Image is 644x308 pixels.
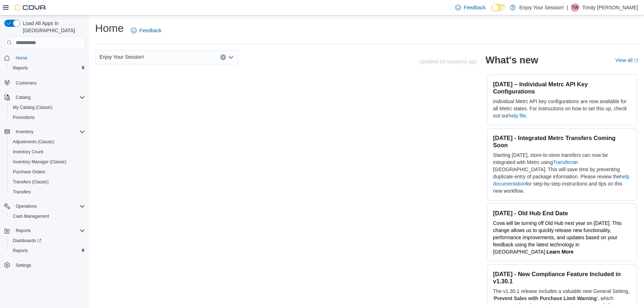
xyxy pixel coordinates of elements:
[10,246,85,255] span: Reports
[16,80,36,86] span: Customers
[571,3,579,12] div: Trinity Walker
[139,27,161,34] span: Feedback
[615,57,638,63] a: View allExternal link
[13,78,85,87] span: Customers
[10,158,85,166] span: Inventory Manager (Classic)
[1,260,88,270] button: Settings
[13,93,33,102] button: Catalog
[13,238,41,244] span: Dashboards
[10,64,31,72] a: Reports
[13,202,85,211] span: Operations
[99,53,144,61] span: Enjoy Your Session!
[572,3,579,12] span: TW
[493,134,631,149] h3: [DATE] - Integrated Metrc Transfers Coming Soon
[10,113,38,122] a: Promotions
[493,98,631,119] p: Individual Metrc API key configurations are now available for all Metrc states. For instructions ...
[10,64,85,72] span: Reports
[10,212,52,221] a: Cash Management
[486,54,538,66] h2: What's new
[10,188,34,196] a: Transfers
[419,59,477,64] p: Updated 10 minute(s) ago
[10,138,85,146] span: Adjustments (Classic)
[7,246,88,256] button: Reports
[10,246,31,255] a: Reports
[14,4,46,11] img: Cova
[13,226,85,235] span: Reports
[13,202,40,211] button: Operations
[13,261,85,270] span: Settings
[16,203,37,209] span: Operations
[13,93,85,102] span: Catalog
[13,159,67,165] span: Inventory Manager (Classic)
[13,53,85,62] span: Home
[10,103,55,112] a: My Catalog (Classic)
[128,23,164,38] a: Feedback
[7,63,88,73] button: Reports
[13,226,34,235] button: Reports
[228,54,234,60] button: Open list of options
[10,148,46,156] a: Inventory Count
[13,213,49,219] span: Cash Management
[567,3,568,12] p: |
[95,21,124,35] h1: Home
[16,129,33,135] span: Inventory
[10,103,85,112] span: My Catalog (Classic)
[1,77,88,88] button: Customers
[10,113,85,122] span: Promotions
[13,79,39,87] a: Customers
[7,157,88,167] button: Inventory Manager (Classic)
[13,169,45,175] span: Purchase Orders
[7,187,88,197] button: Transfers
[4,50,85,289] nav: Complex example
[1,226,88,236] button: Reports
[7,167,88,177] button: Purchase Orders
[16,55,27,61] span: Home
[493,210,631,217] h3: [DATE] - Old Hub End Date
[13,127,36,136] button: Inventory
[10,138,57,146] a: Adjustments (Classic)
[13,127,85,136] span: Inventory
[13,189,31,195] span: Transfers
[493,81,631,95] h3: [DATE] – Individual Metrc API Key Configurations
[13,115,35,120] span: Promotions
[10,178,51,186] a: Transfers (Classic)
[7,112,88,122] button: Promotions
[464,4,486,11] span: Feedback
[493,270,631,285] h3: [DATE] - New Compliance Feature Included in v1.30.1
[13,179,49,185] span: Transfers (Classic)
[10,148,85,156] span: Inventory Count
[1,201,88,211] button: Operations
[13,54,30,62] a: Home
[493,151,631,194] p: Starting [DATE], store-to-store transfers can now be integrated with Metrc using in [GEOGRAPHIC_D...
[7,137,88,147] button: Adjustments (Classic)
[1,53,88,63] button: Home
[10,188,85,196] span: Transfers
[10,236,44,245] a: Dashboards
[508,113,526,119] a: help file
[1,92,88,102] button: Catalog
[634,58,638,63] svg: External link
[582,3,638,12] p: Trinity [PERSON_NAME]
[13,248,28,254] span: Reports
[16,263,31,268] span: Settings
[1,127,88,137] button: Inventory
[519,3,564,12] p: Enjoy Your Session!
[10,168,85,176] span: Purchase Orders
[20,20,85,34] span: Load All Apps in [GEOGRAPHIC_DATA]
[13,139,54,145] span: Adjustments (Classic)
[491,4,506,11] input: Dark Mode
[13,261,34,270] a: Settings
[10,178,85,186] span: Transfers (Classic)
[16,228,31,234] span: Reports
[494,295,597,301] strong: Prevent Sales with Purchase Limit Warning
[7,147,88,157] button: Inventory Count
[7,102,88,112] button: My Catalog (Classic)
[546,249,573,255] a: Learn More
[7,211,88,221] button: Cash Management
[553,159,574,165] a: Transfers
[13,149,43,155] span: Inventory Count
[220,54,226,60] button: Clear input
[7,177,88,187] button: Transfers (Classic)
